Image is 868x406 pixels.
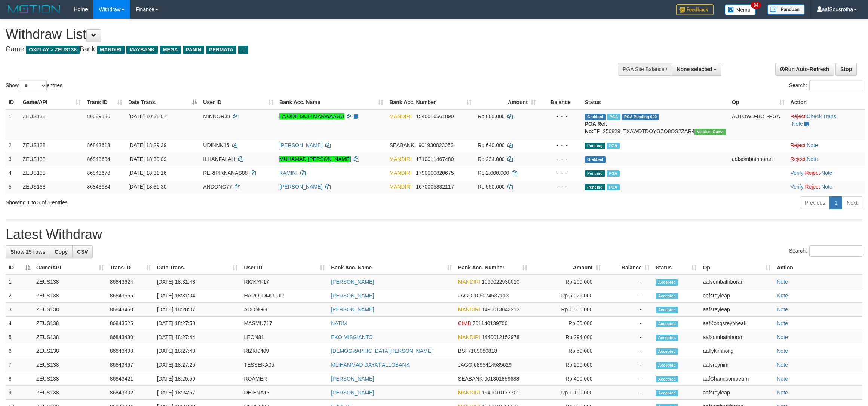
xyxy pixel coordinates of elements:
[777,306,788,312] a: Note
[656,362,678,369] span: Accepted
[788,95,865,109] th: Action
[72,245,93,258] a: CSV
[530,317,604,330] td: Rp 50,000
[542,183,579,190] div: - - -
[6,317,33,330] td: 4
[10,249,45,255] span: Show 25 rows
[241,303,328,317] td: ADONGG
[107,372,154,386] td: 86843421
[829,196,842,209] a: 1
[482,279,519,285] span: Copy 1090022930010 to clipboard
[154,372,241,386] td: [DATE] 18:25:59
[241,386,328,400] td: DHIENA13
[33,386,107,400] td: ZEUS138
[125,95,200,109] th: Date Trans.: activate to sort column descending
[482,334,519,340] span: Copy 1440012152978 to clipboard
[468,348,497,354] span: Copy 7189080818 to clipboard
[87,142,110,148] span: 86843613
[107,303,154,317] td: 86843450
[656,376,678,382] span: Accepted
[530,261,604,275] th: Amount: activate to sort column ascending
[128,170,166,176] span: [DATE] 18:31:16
[77,249,88,255] span: CSV
[458,320,471,326] span: CIMB
[331,293,374,299] a: [PERSON_NAME]
[700,303,774,317] td: aafsreyleap
[821,170,832,176] a: Note
[331,306,374,312] a: [PERSON_NAME]
[530,289,604,303] td: Rp 5,029,000
[542,155,579,163] div: - - -
[789,245,862,257] label: Search:
[6,95,20,109] th: ID
[700,261,774,275] th: Op: activate to sort column ascending
[809,245,862,257] input: Search:
[33,317,107,330] td: ZEUS138
[700,317,774,330] td: aafKongsreypheak
[604,289,653,303] td: -
[530,358,604,372] td: Rp 200,000
[482,306,519,312] span: Copy 1490013043213 to clipboard
[154,358,241,372] td: [DATE] 18:27:25
[20,180,84,193] td: ZEUS138
[20,166,84,180] td: ZEUS138
[774,261,862,275] th: Action
[585,156,606,163] span: Grabbed
[478,156,504,162] span: Rp 234.000
[618,63,672,76] div: PGA Site Balance /
[700,358,774,372] td: aafsreynim
[84,95,125,109] th: Trans ID: activate to sort column ascending
[389,156,411,162] span: MANDIRI
[751,2,761,9] span: 34
[107,289,154,303] td: 86843556
[107,275,154,289] td: 86843624
[276,95,386,109] th: Bank Acc. Name: activate to sort column ascending
[807,156,818,162] a: Note
[33,372,107,386] td: ZEUS138
[791,142,806,148] a: Reject
[6,344,33,358] td: 6
[33,261,107,275] th: Game/API: activate to sort column ascending
[458,334,480,340] span: MANDIRI
[788,166,865,180] td: · ·
[777,293,788,299] a: Note
[835,63,857,76] a: Stop
[331,320,347,326] a: NATIM
[33,330,107,344] td: ZEUS138
[791,156,806,162] a: Reject
[622,114,659,120] span: PGA Pending
[729,152,788,166] td: aafsombathboran
[777,348,788,354] a: Note
[775,63,834,76] a: Run Auto-Refresh
[241,317,328,330] td: MASMU717
[473,320,507,326] span: Copy 701140139700 to clipboard
[700,275,774,289] td: aafsombathboran
[585,121,607,134] b: PGA Ref. No:
[530,386,604,400] td: Rp 1,100,000
[585,114,606,120] span: Grabbed
[604,344,653,358] td: -
[87,170,110,176] span: 86843678
[241,261,328,275] th: User ID: activate to sort column ascending
[203,156,235,162] span: ILHANFALAH
[203,170,248,176] span: KERIPIKNANAS88
[478,113,504,119] span: Rp 800.000
[97,46,125,54] span: MANDIRI
[484,376,519,382] span: Copy 901301859688 to clipboard
[458,306,480,312] span: MANDIRI
[604,261,653,275] th: Balance: activate to sort column ascending
[788,180,865,193] td: · ·
[328,261,455,275] th: Bank Acc. Name: activate to sort column ascending
[694,129,726,135] span: Vendor URL: https://trx31.1velocity.biz
[416,156,454,162] span: Copy 1710011467480 to clipboard
[805,170,820,176] a: Reject
[788,152,865,166] td: ·
[700,386,774,400] td: aafsreyleap
[6,227,862,242] h1: Latest Withdraw
[777,320,788,326] a: Note
[154,303,241,317] td: [DATE] 18:28:07
[154,317,241,330] td: [DATE] 18:27:58
[474,293,509,299] span: Copy 105074537113 to clipboard
[238,46,248,54] span: ...
[700,330,774,344] td: aafsombathboran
